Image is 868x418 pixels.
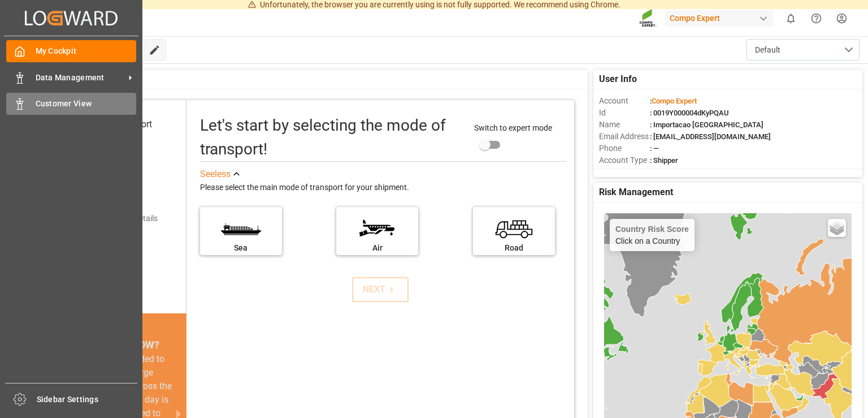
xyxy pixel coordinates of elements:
[200,167,231,181] div: See less
[828,219,846,237] a: Layers
[639,8,657,28] img: Screenshot%202023-09-29%20at%2010.02.21.png_1712312052.png
[342,242,413,254] div: Air
[755,44,780,56] span: Default
[650,132,771,141] span: : [EMAIL_ADDRESS][DOMAIN_NAME]
[474,123,552,132] span: Switch to expert mode
[206,242,276,254] div: Sea
[599,186,673,199] span: Risk Management
[665,10,774,27] div: Compo Expert
[599,143,650,154] span: Phone
[599,119,650,131] span: Name
[650,156,678,165] span: : Shipper
[804,6,829,31] button: Help Center
[650,97,697,105] span: :
[615,225,689,245] div: Click on a Country
[200,181,566,195] div: Please select the main mode of transport for your shipment.
[615,225,689,234] h4: Country Risk Score
[6,40,136,62] a: My Cockpit
[650,109,729,117] span: : 0019Y000004dKyPQAU
[599,107,650,119] span: Id
[87,213,158,225] div: Add shipping details
[200,114,463,161] div: Let's start by selecting the mode of transport!
[599,154,650,166] span: Account Type
[363,283,397,296] div: NEXT
[778,6,804,31] button: show 0 new notifications
[36,72,125,84] span: Data Management
[352,277,409,302] button: NEXT
[479,242,549,254] div: Road
[599,72,637,86] span: User Info
[650,144,659,153] span: : —
[599,131,650,143] span: Email Address
[599,95,650,107] span: Account
[36,45,137,57] span: My Cockpit
[650,120,763,129] span: : Importacao [GEOGRAPHIC_DATA]
[37,394,138,406] span: Sidebar Settings
[36,98,137,110] span: Customer View
[652,97,697,105] span: Compo Expert
[665,7,778,29] button: Compo Expert
[6,93,136,115] a: Customer View
[747,39,860,61] button: open menu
